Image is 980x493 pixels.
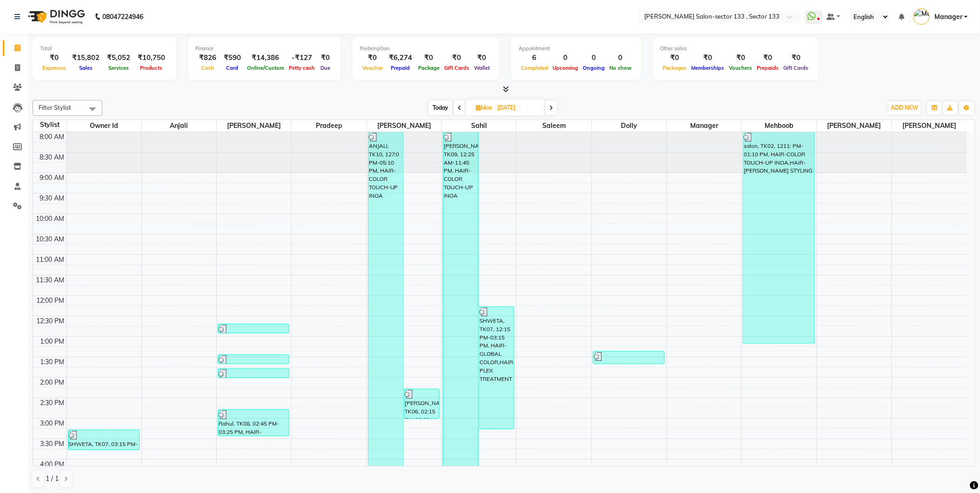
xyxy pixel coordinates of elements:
[38,173,67,183] div: 9:00 AM
[742,120,816,132] span: Mehboob
[40,45,169,53] div: Total
[360,65,385,71] span: Voucher
[580,53,607,63] div: 0
[360,45,492,53] div: Redemption
[550,65,580,71] span: Upcoming
[34,214,67,224] div: 10:00 AM
[106,65,131,71] span: Services
[592,120,667,132] span: Dolly
[39,419,67,428] div: 3:00 PM
[593,352,664,364] div: [PERSON_NAME], TK03, 01:20 PM-01:40 PM, FACE-UPPERLIP THREADING-50,FACE-CHIN WAX-100
[218,355,289,364] div: gautam, TK04, 01:25 PM-01:40 PM, HAIR-[PERSON_NAME] STYLING
[517,120,591,132] span: saleem
[34,275,67,285] div: 11:30 AM
[38,193,67,203] div: 9:30 AM
[660,45,811,53] div: Other sales
[33,120,67,130] div: Stylist
[38,153,67,162] div: 8:30 AM
[34,255,67,265] div: 11:00 AM
[727,53,755,63] div: ₹0
[755,65,781,71] span: Prepaids
[913,8,930,25] img: Manager
[39,439,67,449] div: 3:30 PM
[755,53,781,63] div: ₹0
[667,120,741,132] span: Manager
[689,65,727,71] span: Memberships
[442,65,472,71] span: Gift Cards
[35,296,67,306] div: 12:00 PM
[35,316,67,326] div: 12:30 PM
[287,53,317,63] div: -₹127
[39,104,71,111] span: Filter Stylist
[245,65,287,71] span: Online/Custom
[138,65,165,71] span: Products
[218,410,289,436] div: Rahul, TK08, 02:45 PM-03:25 PM, HAIR-SHAVE,HAIR-HAIRCUT MEN,S
[934,12,962,22] span: Manager
[360,53,385,63] div: ₹0
[743,132,814,343] div: salon, TK02, 1211: PM-01:10 PM, HAIR-COLOR TOUCH-UP INOA,HAIR-[PERSON_NAME] STYLING
[479,307,514,429] div: SHWETA, TK07, 12:15 PM-03:15 PM, HAIR-GLOBAL COLOR,HAIR-PLEX TREATMENT
[389,65,413,71] span: Prepaid
[473,104,494,111] span: Mon
[317,53,333,63] div: ₹0
[318,65,333,71] span: Due
[889,101,921,114] button: ADD NEW
[245,53,287,63] div: ₹14,386
[24,4,87,30] img: logo
[472,53,492,63] div: ₹0
[494,101,541,115] input: 2025-09-01
[217,120,291,132] span: [PERSON_NAME]
[385,53,416,63] div: ₹6,274
[134,53,169,63] div: ₹10,750
[660,53,689,63] div: ₹0
[817,120,892,132] span: [PERSON_NAME]
[292,120,366,132] span: Pradeep
[39,460,67,469] div: 4:00 PM
[39,357,67,367] div: 1:30 PM
[781,65,811,71] span: Gift Cards
[727,65,755,71] span: Vouchers
[442,53,472,63] div: ₹0
[39,378,67,387] div: 2:00 PM
[519,65,550,71] span: Completed
[550,53,580,63] div: 0
[660,65,689,71] span: Packages
[46,474,59,484] span: 1 / 1
[220,53,245,63] div: ₹590
[195,45,333,53] div: Finance
[689,53,727,63] div: ₹0
[39,337,67,346] div: 1:00 PM
[39,398,67,408] div: 2:30 PM
[442,120,516,132] span: sahil
[199,65,217,71] span: Cash
[218,369,289,378] div: [PERSON_NAME], TK05, 01:45 PM-02:00 PM, HAIR-[PERSON_NAME] STYLING
[416,53,442,63] div: ₹0
[77,65,95,71] span: Sales
[34,234,67,244] div: 10:30 AM
[472,65,492,71] span: Wallet
[287,65,317,71] span: Petty cash
[580,65,607,71] span: Ongoing
[224,65,241,71] span: Card
[781,53,811,63] div: ₹0
[607,65,634,71] span: No show
[102,4,143,30] b: 08047224946
[38,132,67,142] div: 8:00 AM
[416,65,442,71] span: Package
[367,120,441,132] span: [PERSON_NAME]
[218,324,289,333] div: DEV, TK01, 12:40 PM-12:55 PM, HAIR-[PERSON_NAME] STYLING
[40,53,68,63] div: ₹0
[891,104,919,111] span: ADD NEW
[429,100,452,115] span: Today
[195,53,220,63] div: ₹826
[607,53,634,63] div: 0
[68,430,139,450] div: SHWETA, TK07, 03:15 PM-03:45 PM, PEDI PIE pedicure/manicure
[519,45,634,53] div: Appointment
[892,120,967,132] span: [PERSON_NAME]
[519,53,550,63] div: 6
[103,53,134,63] div: ₹5,052
[404,389,439,419] div: [PERSON_NAME], TK06, 02:15 PM-03:00 PM, HAIR-HAIRCUT-600,HAIR-SHAMPOO LOREAL
[67,120,141,132] span: Owner id
[68,53,103,63] div: ₹15,802
[40,65,68,71] span: Expenses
